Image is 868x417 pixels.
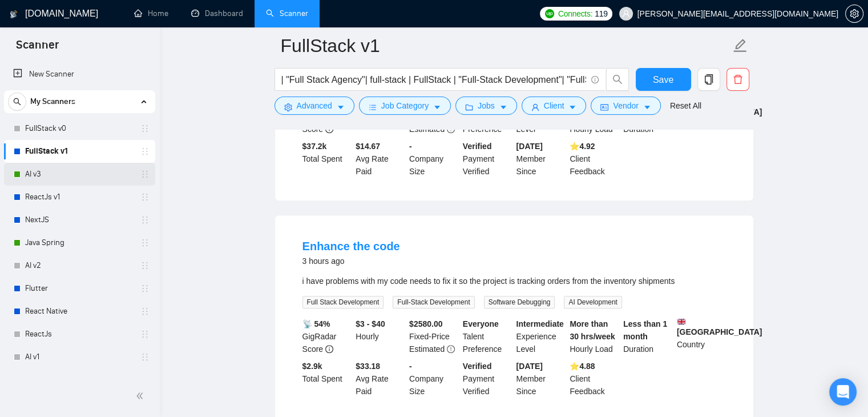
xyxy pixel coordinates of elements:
[499,103,507,111] span: caret-down
[140,261,150,270] span: holder
[845,9,863,18] a: setting
[25,323,134,346] a: ReactJs
[570,362,595,371] b: ⭐️ 4.88
[447,345,455,353] span: exclamation-circle
[140,284,150,293] span: holder
[591,76,599,83] span: info-circle
[302,362,322,371] b: $ 2.9k
[356,319,385,328] b: $3 - $40
[516,142,543,151] b: [DATE]
[409,142,412,151] b: -
[140,170,150,179] span: holder
[516,362,543,371] b: [DATE]
[623,319,667,341] b: Less than 1 month
[353,140,407,178] div: Avg Rate Paid
[570,319,615,341] b: More than 30 hrs/week
[325,345,333,353] span: info-circle
[465,103,473,111] span: folder
[13,63,146,86] a: New Scanner
[516,319,564,328] b: Intermediate
[544,99,564,112] span: Client
[567,318,621,355] div: Hourly Load
[140,352,150,362] span: holder
[622,10,630,18] span: user
[606,68,629,91] button: search
[140,193,150,202] span: holder
[595,7,607,20] span: 119
[829,378,857,406] div: Open Intercom Messenger
[140,215,150,224] span: holder
[675,318,728,355] div: Country
[407,318,461,355] div: Fixed-Price
[514,318,568,355] div: Experience Level
[478,99,495,112] span: Jobs
[25,140,134,163] a: FullStack v1
[600,103,608,111] span: idcard
[407,140,461,178] div: Company Size
[484,296,555,308] span: Software Debugging
[297,99,332,112] span: Advanced
[653,73,673,87] span: Save
[514,140,568,178] div: Member Since
[636,68,691,91] button: Save
[140,124,150,133] span: holder
[140,147,150,156] span: holder
[274,97,354,115] button: settingAdvancedcaret-down
[4,63,155,86] li: New Scanner
[727,74,749,85] span: delete
[463,362,492,371] b: Verified
[134,9,168,18] a: homeHome
[140,307,150,316] span: holder
[10,5,18,23] img: logo
[266,9,308,18] a: searchScanner
[25,186,134,209] a: ReactJs v1
[25,254,134,277] a: AI v2
[300,318,354,355] div: GigRadar Score
[677,318,762,336] b: [GEOGRAPHIC_DATA]
[381,99,429,112] span: Job Category
[643,103,651,111] span: caret-down
[25,300,134,323] a: React Native
[25,163,134,186] a: AI v3
[302,296,384,308] span: Full Stack Development
[300,360,354,398] div: Total Spent
[409,319,442,328] b: $ 2580.00
[558,7,592,20] span: Connects:
[191,9,243,18] a: dashboardDashboard
[284,103,292,111] span: setting
[25,346,134,368] a: AI v1
[302,240,400,252] a: Enhance the code
[463,142,492,151] b: Verified
[25,117,134,140] a: FullStack v0
[302,275,726,287] div: i have problems with my code needs to fix it so the project is tracking orders from the inventory...
[461,140,514,178] div: Payment Verified
[567,360,621,398] div: Client Feedback
[393,296,474,308] span: Full-Stack Development
[25,277,134,300] a: Flutter
[359,97,451,115] button: barsJob Categorycaret-down
[697,68,720,91] button: copy
[136,390,147,402] span: double-left
[30,90,75,113] span: My Scanners
[455,97,517,115] button: folderJobscaret-down
[726,68,749,91] button: delete
[677,318,685,326] img: 🇬🇧
[591,97,660,115] button: idcardVendorcaret-down
[369,103,377,111] span: bars
[613,99,638,112] span: Vendor
[7,37,68,61] span: Scanner
[698,74,720,85] span: copy
[407,360,461,398] div: Company Size
[356,362,380,371] b: $33.18
[607,74,628,85] span: search
[25,209,134,231] a: NextJS
[356,142,380,151] b: $14.67
[522,97,587,115] button: userClientcaret-down
[433,103,441,111] span: caret-down
[302,254,400,268] div: 3 hours ago
[302,142,327,151] b: $ 37.2k
[461,318,514,355] div: Talent Preference
[568,103,576,111] span: caret-down
[567,140,621,178] div: Client Feedback
[9,98,26,106] span: search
